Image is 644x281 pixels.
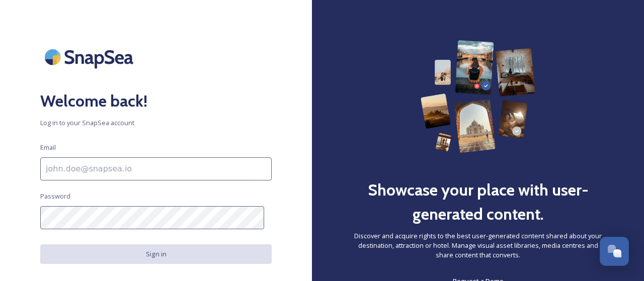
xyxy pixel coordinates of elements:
[421,40,535,153] img: 63b42ca75bacad526042e722_Group%20154-p-800.png
[40,244,272,264] button: Sign in
[40,118,272,128] span: Log in to your SnapSea account
[600,237,629,266] button: Open Chat
[40,192,70,201] span: Password
[352,231,604,260] span: Discover and acquire rights to the best user-generated content shared about your destination, att...
[40,40,141,74] img: SnapSea Logo
[40,89,272,113] h2: Welcome back!
[40,143,56,152] span: Email
[40,157,272,180] input: john.doe@snapsea.io
[352,178,604,226] h2: Showcase your place with user-generated content.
